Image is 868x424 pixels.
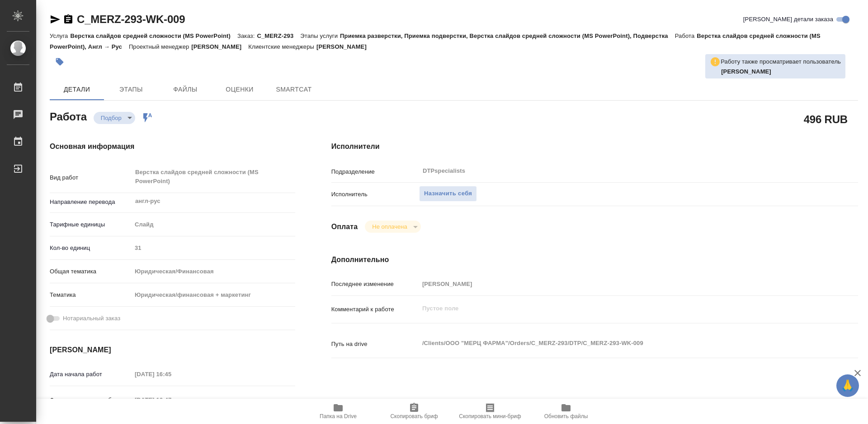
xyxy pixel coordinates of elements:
button: 🙏 [836,374,859,397]
span: Этапы [109,84,153,95]
a: C_MERZ-293-WK-009 [77,13,185,25]
p: Дата начала работ [50,370,132,379]
input: Пустое поле [132,368,211,381]
p: Арсеньева Вера [721,67,841,76]
b: [PERSON_NAME] [721,68,771,75]
p: Работу также просматривает пользователь [721,57,841,66]
div: Слайд [132,217,295,232]
p: Общая тематика [50,267,132,276]
p: Подразделение [331,167,419,176]
p: Этапы услуги [300,32,340,39]
input: Пустое поле [132,393,211,406]
h4: Исполнители [331,141,858,152]
h2: 496 RUB [804,111,848,127]
button: Обновить файлы [528,399,604,424]
button: Не оплачена [369,223,410,230]
p: Тарифные единицы [50,220,132,229]
span: Скопировать бриф [390,413,438,419]
button: Папка на Drive [300,399,376,424]
p: Проектный менеджер [129,43,191,50]
h4: [PERSON_NAME] [50,345,295,355]
p: Верстка слайдов средней сложности (MS PowerPoint), Англ → Рус [50,32,821,50]
span: 🙏 [840,376,855,395]
span: [PERSON_NAME] детали заказа [743,15,833,24]
p: Работа [675,32,697,39]
span: Нотариальный заказ [63,314,120,323]
p: Направление перевода [50,198,132,207]
button: Назначить себя [419,186,477,202]
div: Подбор [94,112,135,124]
p: C_MERZ-293 [257,32,300,39]
span: Обновить файлы [544,413,588,419]
button: Скопировать бриф [376,399,452,424]
span: Назначить себя [424,189,472,199]
p: [PERSON_NAME] [191,43,248,50]
div: Юридическая/финансовая + маркетинг [132,287,295,303]
span: SmartCat [272,84,316,95]
p: Клиентские менеджеры [248,43,316,50]
p: Верстка слайдов средней сложности (MS PowerPoint) [70,32,237,39]
button: Скопировать ссылку для ЯМессенджера [50,14,61,25]
input: Пустое поле [132,241,295,254]
p: Услуга [50,32,70,39]
textarea: /Clients/ООО "МЕРЦ ФАРМА"/Orders/C_MERZ-293/DTP/C_MERZ-293-WK-009 [419,336,814,351]
div: Юридическая/Финансовая [132,264,295,279]
p: Кол-во единиц [50,244,132,253]
h4: Дополнительно [331,254,858,265]
p: Заказ: [237,32,257,39]
button: Скопировать ссылку [63,14,74,25]
button: Скопировать мини-бриф [452,399,528,424]
p: Последнее изменение [331,280,419,289]
span: Скопировать мини-бриф [459,413,521,419]
input: Пустое поле [419,277,814,290]
span: Детали [55,84,99,95]
p: Исполнитель [331,190,419,199]
div: Подбор [365,221,420,233]
p: [PERSON_NAME] [316,43,373,50]
p: Тематика [50,290,132,300]
span: Папка на Drive [320,413,357,419]
h4: Оплата [331,221,358,232]
p: Путь на drive [331,340,419,349]
span: Файлы [164,84,207,95]
h4: Основная информация [50,141,295,152]
p: Комментарий к работе [331,305,419,314]
button: Добавить тэг [50,52,70,72]
p: Вид работ [50,173,132,182]
button: Подбор [98,114,124,122]
span: Оценки [218,84,261,95]
h2: Работа [50,108,87,124]
p: Приемка разверстки, Приемка подверстки, Верстка слайдов средней сложности (MS PowerPoint), Подвер... [340,32,675,39]
p: Факт. дата начала работ [50,396,132,405]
